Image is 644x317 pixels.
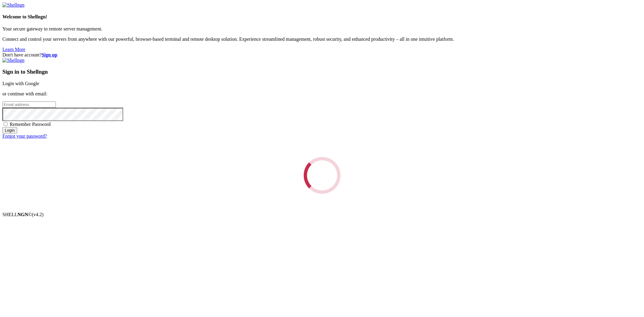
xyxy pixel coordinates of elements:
img: Shellngn [2,58,24,63]
h3: Sign in to Shellngn [2,69,642,75]
p: Your secure gateway to remote server management. [2,26,642,32]
input: Remember Password [4,122,8,126]
div: Don't have account? [2,52,642,58]
span: Remember Password [10,122,51,127]
a: Forgot your password? [2,133,47,139]
span: 4.2.0 [32,212,44,217]
a: Sign up [42,52,57,57]
a: Learn More [2,47,25,52]
p: or continue with email: [2,91,642,97]
p: Connect and control your servers from anywhere with our powerful, browser-based terminal and remo... [2,37,642,42]
h4: Welcome to Shellngn! [2,14,642,20]
input: Email address [2,101,56,108]
span: SHELL © [2,212,43,217]
b: NGN [18,212,28,217]
img: Shellngn [2,2,24,8]
div: Loading... [300,154,344,197]
input: Login [2,127,17,133]
a: Login with Google [2,81,39,86]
